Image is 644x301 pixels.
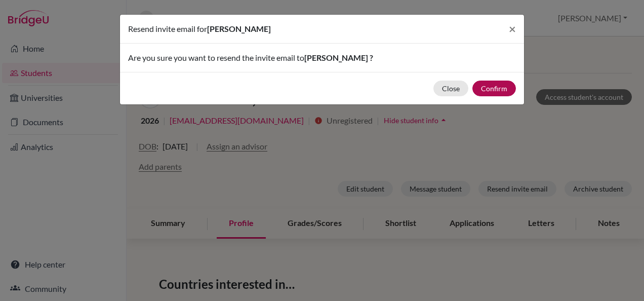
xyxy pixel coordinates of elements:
[509,21,516,36] span: ×
[433,81,468,96] button: Close
[128,52,516,64] p: Are you sure you want to resend the invite email to
[472,81,516,96] button: Confirm
[128,24,207,33] span: Resend invite email for
[304,53,373,62] span: [PERSON_NAME] ?
[207,24,271,33] span: [PERSON_NAME]
[501,15,524,43] button: Close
